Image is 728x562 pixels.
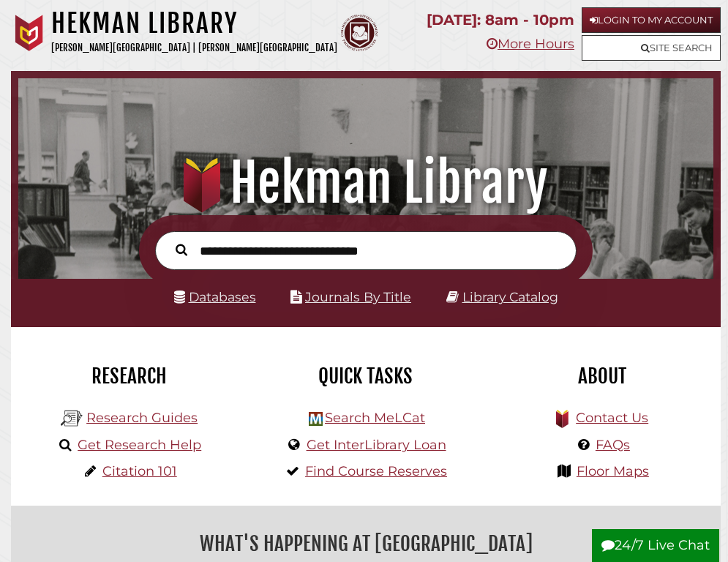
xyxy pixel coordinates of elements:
img: Hekman Library Logo [61,408,83,430]
a: Search MeLCat [325,410,425,426]
a: Get Research Help [78,437,201,453]
a: Login to My Account [582,7,721,33]
a: Research Guides [86,410,198,426]
a: Library Catalog [462,289,558,304]
a: Contact Us [576,410,648,426]
a: Citation 101 [102,463,177,479]
a: Journals By Title [305,289,411,304]
h2: Quick Tasks [258,364,473,389]
a: Site Search [582,35,721,61]
h1: Hekman Library [51,7,337,40]
img: Calvin Theological Seminary [341,15,378,51]
a: More Hours [487,36,574,52]
a: FAQs [596,437,630,453]
h2: Research [22,364,236,389]
img: Calvin University [11,15,48,51]
h2: About [495,364,710,389]
p: [PERSON_NAME][GEOGRAPHIC_DATA] | [PERSON_NAME][GEOGRAPHIC_DATA] [51,40,337,56]
button: Search [168,240,195,258]
img: Hekman Library Logo [309,412,323,426]
a: Find Course Reserves [305,463,447,479]
i: Search [176,244,187,257]
a: Floor Maps [577,463,649,479]
a: Databases [174,289,256,304]
a: Get InterLibrary Loan [307,437,446,453]
h2: What's Happening at [GEOGRAPHIC_DATA] [22,527,710,561]
h1: Hekman Library [29,151,702,215]
p: [DATE]: 8am - 10pm [427,7,574,33]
